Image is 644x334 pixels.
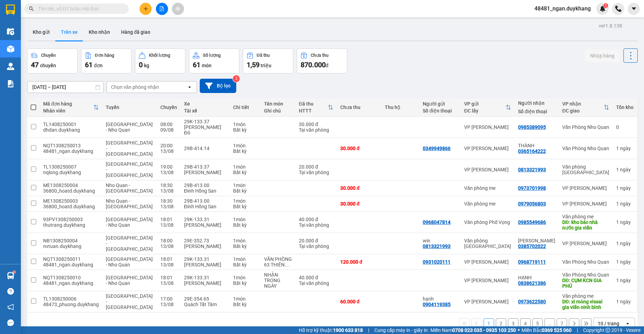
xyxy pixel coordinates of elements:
[243,48,293,73] button: Đã thu1,59 triệu
[106,140,153,157] span: [GEOGRAPHIC_DATA] - [GEOGRAPHIC_DATA]
[598,320,619,327] div: 10 / trang
[562,272,609,278] div: Văn Phòng Nho Quan
[340,299,378,304] div: 60.000 đ
[40,98,102,117] th: Toggle SortBy
[43,256,99,262] div: NQT1308250011
[106,161,153,178] span: [GEOGRAPHIC_DATA] - [GEOGRAPHIC_DATA]
[562,259,609,265] div: Văn Phòng Nho Quan
[544,318,555,329] button: ...
[522,326,572,334] span: Miền Bắc
[301,61,326,69] span: 870.000
[43,122,99,127] div: TL1408250001
[193,61,200,69] span: 61
[299,101,328,107] div: Đã thu
[160,243,177,249] div: 13/08
[620,167,631,172] span: ngày
[620,278,631,283] span: ngày
[43,188,99,194] div: 36800_hoatd.duykhang
[233,243,257,249] div: Bất kỳ
[562,101,604,107] div: VP nhận
[106,256,153,267] span: [GEOGRAPHIC_DATA] - Nho Quan
[13,271,15,273] sup: 1
[616,219,634,225] div: 1
[202,63,212,68] span: món
[106,104,153,110] div: Tuyến
[233,143,257,148] div: 1 món
[299,243,333,249] div: Tại văn phòng
[144,63,149,68] span: kg
[603,3,608,8] sup: 1
[616,104,634,110] div: Tồn kho
[518,100,555,106] div: Người nhận
[106,198,153,209] span: Nho Quan - [GEOGRAPHIC_DATA]
[562,124,609,130] div: Văn Phòng Nho Quan
[160,122,177,127] div: 08:00
[452,327,516,333] strong: 0708 023 035 - 0935 103 250
[518,243,546,249] div: 0385702022
[160,164,177,170] div: 19:00
[311,53,328,58] div: Chưa thu
[160,204,177,209] div: 13/08
[43,148,99,154] div: 48481_ngan.duykhang
[156,3,168,15] button: file-add
[261,63,271,68] span: triệu
[616,124,634,130] div: 0
[599,6,606,12] img: icon-new-feature
[518,259,546,265] div: 0968719111
[631,6,637,12] span: caret-down
[464,219,511,225] div: Văn phòng Phố Vọng
[518,201,546,207] div: 0979056803
[40,63,56,68] span: chuyến
[299,122,333,127] div: 30.000 đ
[7,63,14,70] img: warehouse-icon
[562,146,609,151] div: Văn Phòng Nho Quan
[184,275,226,280] div: 29K-133.31
[529,4,596,13] span: 48481_ngan.duykhang
[616,167,634,172] div: 1
[7,272,14,279] img: warehouse-icon
[233,127,257,133] div: Bất kỳ
[233,204,257,209] div: Bất kỳ
[106,235,153,252] span: [GEOGRAPHIC_DATA] - [GEOGRAPHIC_DATA]
[160,222,177,228] div: 13/08
[464,101,506,107] div: VP gửi
[184,182,226,188] div: 29B-413.00
[184,217,226,222] div: 29K-133.31
[562,164,609,175] div: Văn phòng [GEOGRAPHIC_DATA]
[184,243,226,249] div: [PERSON_NAME]
[160,256,177,262] div: 18:01
[374,326,429,334] span: Cung cấp máy in - giấy in:
[160,198,177,204] div: 18:30
[43,222,99,228] div: thutrang.duykhang
[285,262,289,267] span: ...
[83,24,116,40] button: Kho nhận
[160,217,177,222] div: 18:01
[135,48,185,73] button: Khối lượng0kg
[233,256,257,262] div: 1 món
[299,280,333,286] div: Tại văn phòng
[247,61,260,69] span: 1,59
[233,198,257,204] div: 1 món
[616,185,634,191] div: 1
[562,214,609,219] div: Văn phòng me
[299,108,328,114] div: HTTT
[233,296,257,302] div: 1 món
[43,262,99,267] div: 48481_ngan.duykhang
[326,63,328,68] span: đ
[233,262,257,267] div: Bất kỳ
[184,198,226,204] div: 29B-413.00
[518,167,546,172] div: 0813321993
[562,201,609,207] div: VP [PERSON_NAME]
[203,53,221,58] div: Số lượng
[518,280,546,286] div: 0838621386
[233,104,257,110] div: Chi tiết
[160,238,177,243] div: 18:00
[184,204,226,209] div: Đinh Hồng San
[160,262,177,267] div: 13/08
[233,122,257,127] div: 1 món
[184,146,226,151] div: 29B-414.14
[233,170,257,175] div: Bất kỳ
[264,101,292,107] div: Tên món
[562,219,609,231] div: DĐ: kho bác nhà nước gia viễn
[43,243,99,249] div: nvtuan.duykhang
